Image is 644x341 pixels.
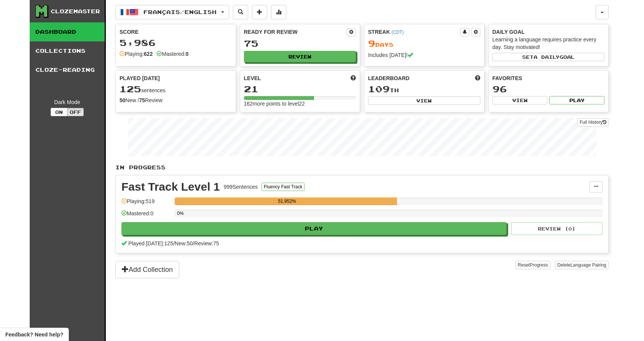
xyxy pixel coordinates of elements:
[175,240,193,246] span: New: 50
[120,38,232,47] div: 5,986
[351,74,356,82] span: Score more points to level up
[51,8,100,15] div: Clozemaster
[121,181,220,193] div: Fast Track Level 1
[493,53,605,61] button: Seta dailygoal
[368,28,460,36] div: Streak
[233,5,248,19] button: Search sentences
[30,60,105,79] a: Cloze-Reading
[515,261,550,269] button: ResetProgress
[244,39,356,48] div: 75
[368,84,480,94] div: th
[261,183,304,191] button: Fluency Fast Track
[120,84,232,94] div: sentences
[368,51,480,59] div: Includes [DATE]!
[35,98,99,106] div: Dark Mode
[185,51,188,57] strong: 0
[115,5,229,19] button: Français/English
[571,262,606,268] span: Language Pairing
[30,22,105,41] a: Dashboard
[534,54,560,60] span: a daily
[549,96,604,104] button: Play
[368,39,480,49] div: Day s
[128,240,173,246] span: Played [DATE]: 125
[121,210,171,222] div: Mastered: 0
[51,108,67,116] button: On
[156,50,188,58] div: Mastered:
[120,28,232,36] div: Score
[577,118,609,126] a: Full History
[244,74,261,82] span: Level
[5,331,63,338] span: Open feedback widget
[244,51,356,62] button: Review
[30,41,105,60] a: Collections
[120,50,153,58] div: Playing:
[115,261,179,278] button: Add Collection
[493,28,605,36] div: Daily Goal
[493,36,605,51] div: Learning a language requires practice every day. Stay motivated!
[120,97,126,103] strong: 50
[368,38,375,49] span: 9
[121,222,507,235] button: Play
[493,74,605,82] div: Favorites
[67,108,84,116] button: Off
[139,97,145,103] strong: 75
[120,96,232,104] div: New / Review
[493,96,548,104] button: View
[368,74,410,82] span: Leaderboard
[511,222,603,235] button: Review (0)
[391,30,403,35] a: (CDT)
[115,164,609,171] p: In Progress
[224,183,258,191] div: 999 Sentences
[368,84,390,94] span: 109
[121,197,171,210] div: Playing: 519
[493,84,605,94] div: 96
[173,240,175,246] span: /
[177,197,397,205] div: 51.952%
[244,28,347,36] div: Ready for Review
[244,100,356,107] div: 162 more points to level 22
[120,74,160,82] span: Played [DATE]
[144,51,153,57] strong: 622
[475,74,480,82] span: This week in points, UTC
[530,262,548,268] span: Progress
[120,84,141,94] span: 125
[193,240,194,246] span: /
[143,9,217,15] span: Français / English
[194,240,219,246] span: Review: 75
[252,5,267,19] button: Add sentence to collection
[368,96,480,105] button: View
[244,84,356,94] div: 21
[271,5,286,19] button: More stats
[555,261,609,269] button: DeleteLanguage Pairing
